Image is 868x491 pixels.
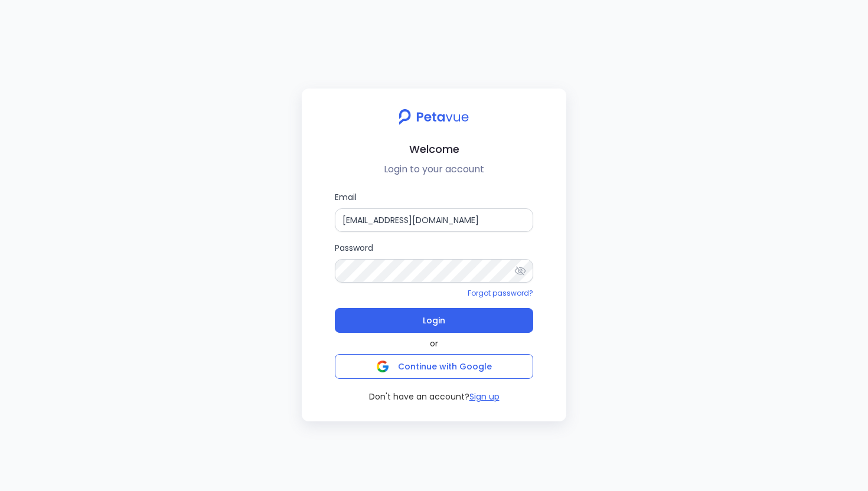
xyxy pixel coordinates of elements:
[335,208,533,232] input: Email
[335,241,533,283] label: Password
[423,312,445,329] span: Login
[391,103,477,131] img: petavue logo
[335,308,533,333] button: Login
[335,259,533,283] input: Password
[311,162,557,176] p: Login to your account
[335,354,533,379] button: Continue with Google
[430,338,438,349] span: or
[469,391,500,402] button: Sign up
[468,288,533,298] a: Forgot password?
[398,361,492,372] span: Continue with Google
[369,391,469,402] span: Don't have an account?
[311,140,557,158] h2: Welcome
[335,191,533,232] label: Email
